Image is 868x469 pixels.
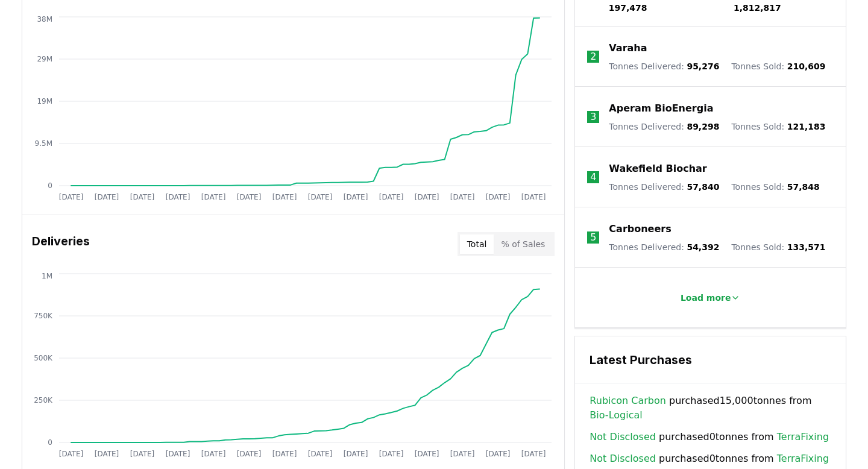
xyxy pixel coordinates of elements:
[486,450,511,458] tspan: [DATE]
[415,193,439,201] tspan: [DATE]
[450,193,475,201] tspan: [DATE]
[609,41,647,55] a: Varaha
[609,162,706,176] a: Wakefield Biochar
[308,193,333,201] tspan: [DATE]
[494,234,552,254] button: % of Sales
[130,193,155,201] tspan: [DATE]
[787,242,826,252] span: 133,571
[777,452,829,466] a: TerraFixing
[521,193,546,201] tspan: [DATE]
[734,3,781,13] span: 1,812,817
[237,193,262,201] tspan: [DATE]
[37,97,52,105] tspan: 19M
[787,61,826,71] span: 210,609
[521,450,546,458] tspan: [DATE]
[379,193,404,201] tspan: [DATE]
[415,450,439,458] tspan: [DATE]
[34,354,53,362] tspan: 500K
[95,450,119,458] tspan: [DATE]
[609,181,719,193] p: Tonnes Delivered :
[272,193,297,201] tspan: [DATE]
[590,394,666,408] a: Rubicon Carbon
[681,292,731,304] p: Load more
[731,121,825,133] p: Tonnes Sold :
[486,193,511,201] tspan: [DATE]
[609,222,671,236] a: Carboneers
[166,450,190,458] tspan: [DATE]
[59,193,84,201] tspan: [DATE]
[590,452,829,466] span: purchased 0 tonnes from
[308,450,333,458] tspan: [DATE]
[731,181,819,193] p: Tonnes Sold :
[48,438,52,447] tspan: 0
[590,230,596,245] p: 5
[687,242,719,252] span: 54,392
[777,430,829,444] a: TerraFixing
[344,450,368,458] tspan: [DATE]
[590,110,596,124] p: 3
[609,241,719,253] p: Tonnes Delivered :
[590,170,596,184] p: 4
[590,49,596,64] p: 2
[590,351,831,369] h3: Latest Purchases
[687,182,719,192] span: 57,840
[34,312,53,320] tspan: 750K
[450,450,475,458] tspan: [DATE]
[37,15,52,24] tspan: 38M
[687,61,719,71] span: 95,276
[272,450,297,458] tspan: [DATE]
[609,101,713,116] a: Aperam BioEnergia
[590,394,831,423] span: purchased 15,000 tonnes from
[609,60,719,72] p: Tonnes Delivered :
[166,193,190,201] tspan: [DATE]
[590,408,642,423] a: Bio-Logical
[35,139,52,148] tspan: 9.5M
[344,193,368,201] tspan: [DATE]
[590,430,656,444] a: Not Disclosed
[95,193,119,201] tspan: [DATE]
[787,122,826,131] span: 121,183
[609,121,719,133] p: Tonnes Delivered :
[590,430,829,444] span: purchased 0 tonnes from
[671,286,750,310] button: Load more
[32,232,90,256] h3: Deliveries
[460,234,494,254] button: Total
[37,55,52,63] tspan: 29M
[34,396,53,404] tspan: 250K
[201,193,226,201] tspan: [DATE]
[609,3,647,13] span: 197,478
[379,450,404,458] tspan: [DATE]
[42,272,52,280] tspan: 1M
[687,122,719,131] span: 89,298
[59,450,84,458] tspan: [DATE]
[731,241,825,253] p: Tonnes Sold :
[787,182,820,192] span: 57,848
[201,450,226,458] tspan: [DATE]
[590,452,656,466] a: Not Disclosed
[48,181,52,190] tspan: 0
[130,450,155,458] tspan: [DATE]
[731,60,825,72] p: Tonnes Sold :
[237,450,262,458] tspan: [DATE]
